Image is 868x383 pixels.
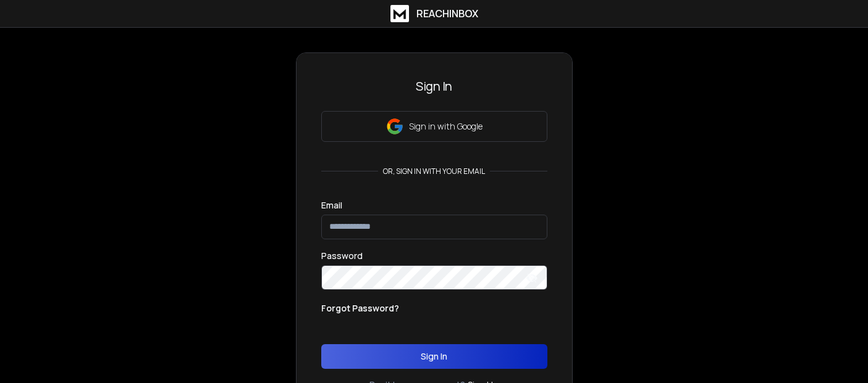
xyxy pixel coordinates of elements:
[321,302,399,315] p: Forgot Password?
[321,344,547,369] button: Sign In
[321,252,363,260] label: Password
[321,78,547,95] h3: Sign In
[390,5,478,22] a: ReachInbox
[321,111,547,142] button: Sign in with Google
[416,6,478,21] h1: ReachInbox
[390,5,409,22] img: logo
[378,167,490,176] p: or, sign in with your email
[321,201,342,210] label: Email
[409,120,482,133] p: Sign in with Google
